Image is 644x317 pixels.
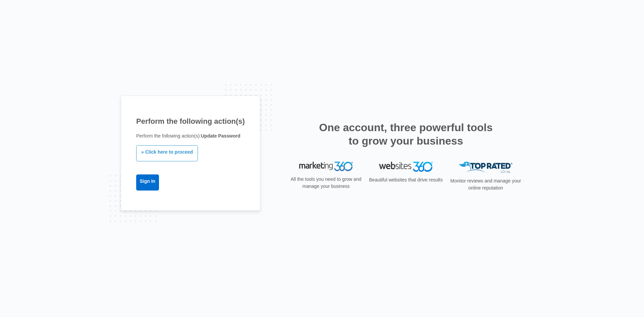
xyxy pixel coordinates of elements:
h2: One account, three powerful tools to grow your business [317,121,495,148]
p: Beautiful websites that drive results [368,176,443,183]
img: Marketing 360 [299,162,353,171]
p: Perform the following action(s): [136,133,245,140]
h1: Perform the following action(s) [136,116,245,127]
p: Monitor reviews and manage your online reputation [448,177,523,192]
img: Top Rated Local [459,162,513,173]
a: Sign In [136,174,159,191]
p: All the tools you need to grow and manage your business [288,176,364,190]
a: » Click here to proceed [136,145,198,161]
img: Websites 360 [379,162,433,171]
b: Update Password [201,133,240,139]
